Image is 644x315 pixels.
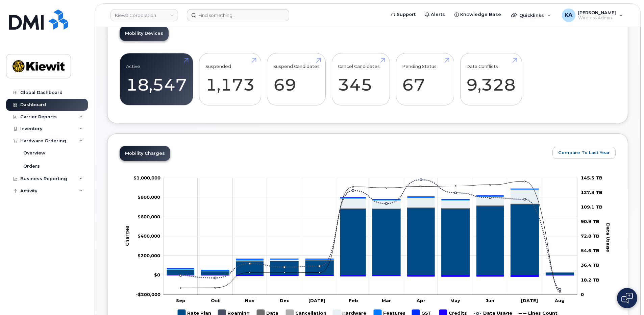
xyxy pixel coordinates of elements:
tspan: Apr [416,297,425,303]
a: Mobility Devices [120,26,169,41]
a: Kiewit Corporation [110,9,178,21]
tspan: -$200,000 [136,291,160,297]
tspan: [DATE] [521,297,538,303]
tspan: [DATE] [308,297,325,303]
a: Suspended 1,173 [205,57,255,102]
a: Knowledge Base [450,8,506,21]
tspan: May [450,297,460,303]
tspan: 72.8 TB [581,233,599,239]
tspan: Sep [176,297,185,303]
tspan: Dec [280,297,290,303]
a: Suspend Candidates 69 [273,57,320,102]
tspan: $600,000 [138,214,160,219]
tspan: 54.6 TB [581,248,599,253]
span: Wireless Admin [578,15,616,21]
g: Credits [167,275,574,276]
tspan: 90.9 TB [581,219,599,224]
div: Kayla Arrington [557,8,628,22]
tspan: $800,000 [138,194,160,200]
a: Active 18,547 [126,57,187,102]
g: $0 [136,291,160,297]
span: Support [397,11,416,18]
g: Features [167,189,574,272]
div: Quicklinks [506,8,556,22]
a: Mobility Charges [120,146,170,161]
tspan: 0 [581,291,584,297]
span: [PERSON_NAME] [578,10,616,15]
span: Alerts [431,11,445,18]
span: Quicklinks [519,13,544,18]
tspan: $200,000 [138,252,160,258]
g: $0 [138,233,160,239]
span: KA [565,11,572,19]
g: $0 [138,214,160,219]
g: $0 [138,252,160,258]
span: Compare To Last Year [558,149,610,156]
tspan: Jun [486,297,494,303]
tspan: 36.4 TB [581,262,599,268]
a: Support [386,8,420,21]
tspan: Data Usage [605,223,611,252]
tspan: 18.2 TB [581,277,599,282]
a: Alerts [420,8,450,21]
g: $0 [133,175,160,180]
a: Cancel Candidates 345 [338,57,383,102]
tspan: Oct [211,297,220,303]
tspan: Aug [554,297,565,303]
button: Compare To Last Year [552,147,616,159]
span: Knowledge Base [460,11,501,18]
tspan: Nov [245,297,254,303]
img: Open chat [621,293,633,304]
tspan: 127.3 TB [581,189,602,195]
tspan: $0 [154,272,160,277]
g: $0 [138,194,160,200]
tspan: 145.5 TB [581,175,602,180]
tspan: Feb [349,297,358,303]
tspan: Charges [124,225,130,246]
a: Data Conflicts 9,328 [466,57,516,102]
tspan: $400,000 [138,233,160,239]
tspan: $1,000,000 [133,175,160,180]
tspan: 109.1 TB [581,204,602,210]
input: Find something... [187,9,289,21]
a: Pending Status 67 [402,57,448,102]
tspan: Mar [382,297,391,303]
